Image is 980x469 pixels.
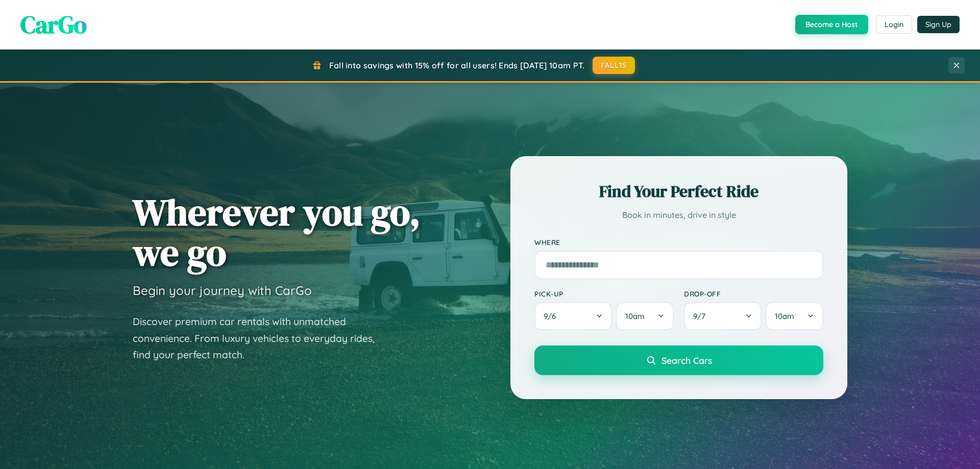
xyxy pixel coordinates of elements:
[684,289,823,298] label: Drop-off
[133,283,312,298] h3: Begin your journey with CarGo
[534,302,612,330] button: 9/6
[534,289,674,298] label: Pick-up
[661,355,712,366] span: Search Cars
[775,311,794,321] span: 10am
[917,16,960,33] button: Sign Up
[133,313,388,363] p: Discover premium car rentals with unmatched convenience. From luxury vehicles to everyday rides, ...
[795,15,868,34] button: Become a Host
[544,311,561,321] span: 9 / 6
[625,311,645,321] span: 10am
[20,8,87,41] span: CarGo
[684,302,762,330] button: 9/7
[329,60,585,70] span: Fall into savings with 15% off for all users! Ends [DATE] 10am PT.
[876,15,912,34] button: Login
[534,208,823,223] p: Book in minutes, drive in style
[766,302,823,330] button: 10am
[593,57,635,74] button: FALL15
[616,302,674,330] button: 10am
[534,180,823,203] h2: Find Your Perfect Ride
[133,192,421,273] h1: Wherever you go, we go
[534,238,823,246] label: Where
[534,345,823,375] button: Search Cars
[693,311,710,321] span: 9 / 7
